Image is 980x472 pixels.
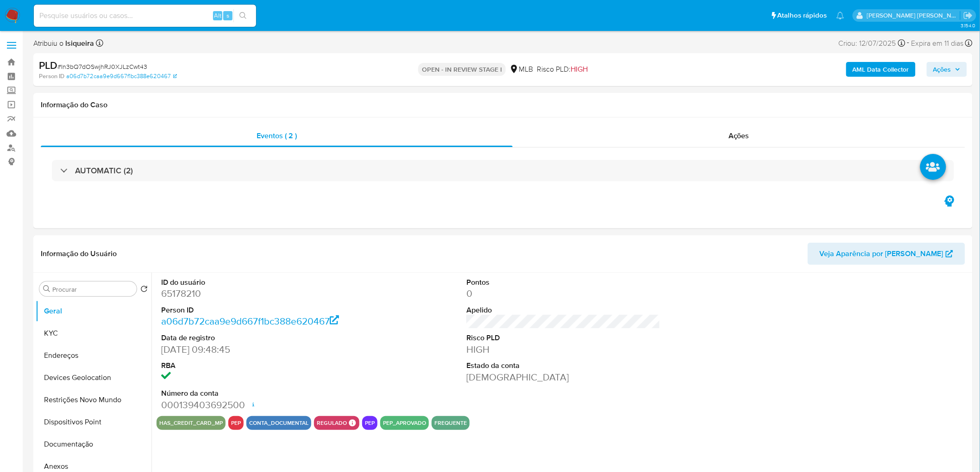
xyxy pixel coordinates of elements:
[537,64,588,74] span: Risco PLD:
[36,367,151,389] button: Devices Geolocation
[509,64,533,74] div: MLB
[161,314,339,328] a: a06d7b72caa9e9d667f1bc388e620467
[846,62,916,77] button: AML Data Collector
[466,287,660,300] dd: 0
[571,64,588,74] span: HIGH
[36,433,151,455] button: Documentação
[33,38,94,49] span: Atribuiu o
[36,411,151,433] button: Dispositivos Point
[233,9,252,22] button: search-icon
[34,10,256,22] input: Pesquise usuários ou casos...
[231,421,241,425] button: pep
[907,37,910,49] span: -
[52,160,954,181] div: AUTOMATIC (2)
[249,421,308,425] button: conta_documental
[159,421,223,425] button: has_credit_card_mp
[383,421,426,425] button: pep_aprovado
[75,166,133,176] h3: AUTOMATIC (2)
[161,287,355,300] dd: 65178210
[466,343,660,356] dd: HIGH
[57,62,147,71] span: # In3bQ7dOSwjhRJ0XJLzCwt43
[257,130,297,141] span: Eventos ( 2 )
[418,63,506,76] p: OPEN - IN REVIEW STAGE I
[161,398,355,411] dd: 000139403692500
[933,62,951,77] span: Ações
[466,277,660,288] dt: Pontos
[36,344,151,367] button: Endereços
[66,72,177,80] a: a06d7b72caa9e9d667f1bc388e620467
[867,11,961,20] p: leticia.siqueira@mercadolivre.com
[839,37,905,49] div: Criou: 12/07/2025
[39,58,57,73] b: PLD
[729,130,749,141] span: Ações
[43,285,50,293] button: Procurar
[226,11,229,20] span: s
[963,11,973,20] a: Sair
[161,277,355,288] dt: ID do usuário
[161,343,355,356] dd: [DATE] 09:48:45
[836,12,844,19] a: Notificações
[853,62,909,77] b: AML Data Collector
[466,371,660,384] dd: [DEMOGRAPHIC_DATA]
[63,38,94,49] b: lsiqueira
[36,389,151,411] button: Restrições Novo Mundo
[466,305,660,315] dt: Apelido
[911,38,964,49] span: Expira em 11 dias
[36,300,151,322] button: Geral
[466,361,660,371] dt: Estado da conta
[161,361,355,371] dt: RBA
[41,100,965,110] h1: Informação do Caso
[52,285,133,294] input: Procurar
[808,243,965,265] button: Veja Aparência por [PERSON_NAME]
[39,72,64,80] b: Person ID
[36,322,151,344] button: KYC
[161,305,355,315] dt: Person ID
[820,243,943,265] span: Veja Aparência por [PERSON_NAME]
[140,285,148,295] button: Retornar ao pedido padrão
[317,421,347,425] button: regulado
[214,11,221,20] span: Alt
[434,421,467,425] button: frequente
[778,11,827,20] span: Atalhos rápidos
[466,333,660,343] dt: Risco PLD
[365,421,375,425] button: pep
[161,388,355,398] dt: Número da conta
[161,333,355,343] dt: Data de registro
[927,62,967,77] button: Ações
[41,249,117,258] h1: Informação do Usuário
